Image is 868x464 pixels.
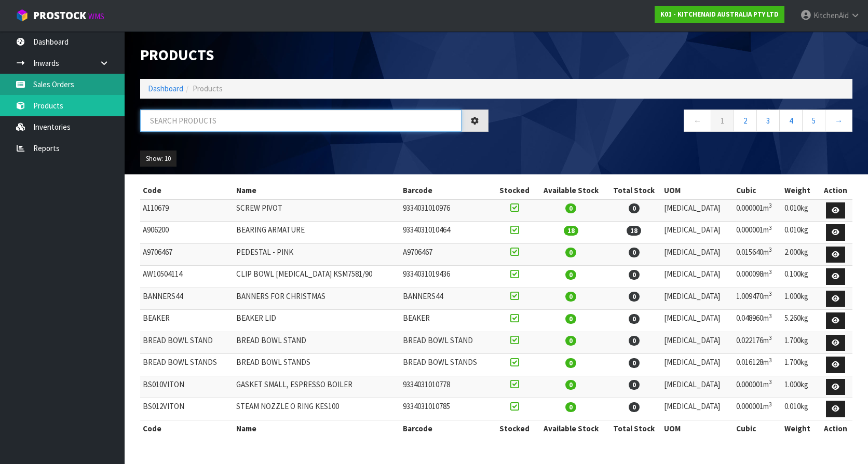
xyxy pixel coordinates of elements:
td: BANNERS44 [140,288,234,310]
td: 0.000001m [734,398,782,420]
td: PEDESTAL - PINK [234,243,400,266]
span: 0 [565,270,576,280]
th: UOM [661,182,734,199]
td: 9334031019436 [400,266,494,288]
span: 0 [565,248,576,257]
span: 0 [629,402,640,412]
td: AW10504114 [140,266,234,288]
td: 0.000098m [734,266,782,288]
a: Dashboard [148,84,183,93]
th: Barcode [400,182,494,199]
td: BEAKER LID [234,310,400,332]
td: 0.100kg [782,266,819,288]
td: 1.700kg [782,354,819,376]
td: A9706467 [400,243,494,266]
td: BS012VITON [140,398,234,420]
a: 5 [802,110,825,132]
th: Stocked [494,182,535,199]
img: cube-alt.png [16,9,29,22]
td: BREAD BOWL STAND [400,332,494,354]
td: BS010VITON [140,376,234,398]
td: BANNERS44 [400,288,494,310]
td: [MEDICAL_DATA] [661,243,734,266]
h1: Products [140,47,489,63]
span: 0 [629,270,640,280]
sup: 3 [769,224,772,231]
td: [MEDICAL_DATA] [661,310,734,332]
span: 0 [565,314,576,324]
td: BEAKER [400,310,494,332]
td: [MEDICAL_DATA] [661,288,734,310]
th: Weight [782,182,819,199]
td: A110679 [140,199,234,222]
td: BEAKER [140,310,234,332]
td: 0.016128m [734,354,782,376]
th: Barcode [400,420,494,436]
td: 1.000kg [782,376,819,398]
td: BANNERS FOR CHRISTMAS [234,288,400,310]
span: 18 [627,226,641,236]
th: Name [234,420,400,436]
td: BREAD BOWL STANDS [400,354,494,376]
td: 0.048960m [734,310,782,332]
th: Action [819,182,852,199]
td: 1.700kg [782,332,819,354]
span: 0 [565,358,576,368]
td: GASKET SMALL, ESPRESSO BOILER [234,376,400,398]
span: 0 [565,380,576,390]
td: [MEDICAL_DATA] [661,376,734,398]
th: Code [140,420,234,436]
th: Cubic [734,420,782,436]
th: Name [234,182,400,199]
span: Products [193,84,223,93]
span: 0 [629,380,640,390]
td: [MEDICAL_DATA] [661,398,734,420]
span: 0 [629,203,640,213]
th: UOM [661,420,734,436]
td: 9334031010976 [400,199,494,222]
span: 0 [565,292,576,302]
td: CLIP BOWL [MEDICAL_DATA] KSM7581/90 [234,266,400,288]
td: 5.260kg [782,310,819,332]
td: 2.000kg [782,243,819,266]
td: 1.000kg [782,288,819,310]
th: Weight [782,420,819,436]
sup: 3 [769,202,772,209]
td: 1.009470m [734,288,782,310]
a: 4 [779,110,803,132]
td: STEAM NOZZLE O RING KES100 [234,398,400,420]
input: Search products [140,110,462,132]
span: 0 [565,203,576,213]
span: 0 [629,336,640,346]
sup: 3 [769,334,772,342]
strong: K01 - KITCHENAID AUSTRALIA PTY LTD [660,10,779,19]
td: 9334031010778 [400,376,494,398]
td: BREAD BOWL STAND [140,332,234,354]
th: Cubic [734,182,782,199]
th: Available Stock [535,182,606,199]
sup: 3 [769,268,772,276]
td: [MEDICAL_DATA] [661,354,734,376]
td: [MEDICAL_DATA] [661,332,734,354]
span: 0 [565,336,576,346]
td: 0.010kg [782,199,819,222]
span: 0 [629,248,640,257]
span: KitchenAid [813,10,849,20]
sup: 3 [769,312,772,320]
td: 0.000001m [734,376,782,398]
small: WMS [88,11,104,21]
th: Action [819,420,852,436]
th: Code [140,182,234,199]
td: [MEDICAL_DATA] [661,266,734,288]
sup: 3 [769,401,772,408]
td: 9334031010785 [400,398,494,420]
td: A906200 [140,222,234,244]
td: [MEDICAL_DATA] [661,222,734,244]
a: 2 [734,110,757,132]
sup: 3 [769,246,772,253]
button: Show: 10 [140,151,177,167]
td: 0.000001m [734,222,782,244]
td: 0.000001m [734,199,782,222]
a: ← [684,110,711,132]
td: BEARING ARMATURE [234,222,400,244]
